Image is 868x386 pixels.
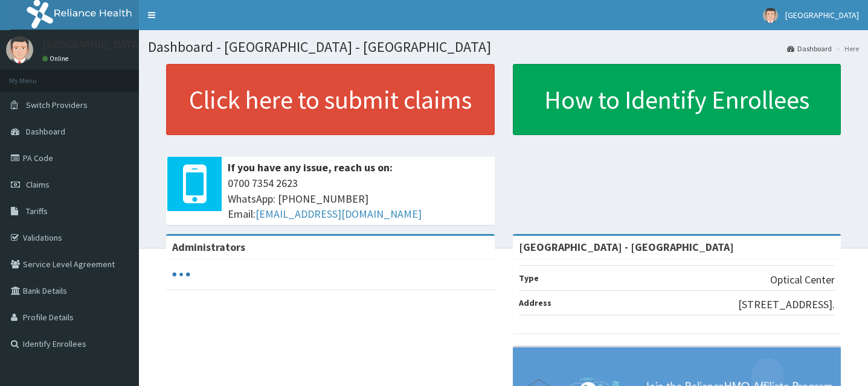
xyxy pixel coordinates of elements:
b: If you have any issue, reach us on: [228,160,393,174]
span: Switch Providers [26,100,88,110]
a: How to Identify Enrollees [513,64,841,135]
p: [GEOGRAPHIC_DATA] [42,39,142,50]
a: Dashboard [787,43,832,54]
a: [EMAIL_ADDRESS][DOMAIN_NAME] [256,207,422,221]
span: 0700 7354 2623 WhatsApp: [PHONE_NUMBER] Email: [228,176,489,222]
span: Claims [26,179,50,190]
p: Optical Center [770,272,835,288]
svg: audio-loading [172,265,190,283]
b: Type [519,273,539,283]
img: User Image [6,36,33,63]
a: Click here to submit claims [166,64,495,135]
img: User Image [763,8,778,23]
p: [STREET_ADDRESS]. [738,297,835,312]
b: Address [519,297,551,308]
span: Tariffs [26,206,48,217]
b: Administrators [172,240,245,254]
span: [GEOGRAPHIC_DATA] [785,10,859,21]
strong: [GEOGRAPHIC_DATA] - [GEOGRAPHIC_DATA] [519,240,734,254]
a: Online [42,54,71,63]
span: Dashboard [26,126,65,137]
h1: Dashboard - [GEOGRAPHIC_DATA] - [GEOGRAPHIC_DATA] [148,39,859,55]
li: Here [833,43,859,54]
